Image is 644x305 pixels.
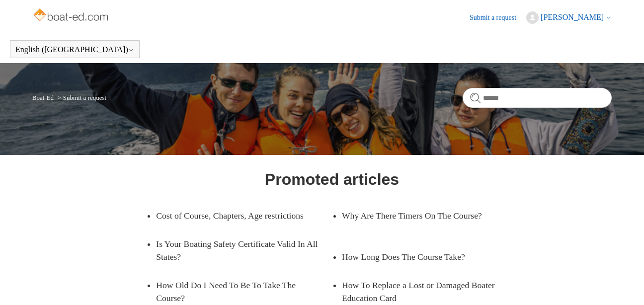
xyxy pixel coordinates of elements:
img: Boat-Ed Help Center home page [32,6,111,26]
a: Is Your Boating Safety Certificate Valid In All States? [156,230,332,271]
input: Search [463,88,612,108]
a: Boat-Ed [32,94,54,101]
li: Boat-Ed [32,94,56,101]
span: [PERSON_NAME] [541,13,604,21]
button: English ([GEOGRAPHIC_DATA]) [15,45,134,54]
a: Cost of Course, Chapters, Age restrictions [156,202,317,229]
button: [PERSON_NAME] [526,11,612,24]
a: How Long Does The Course Take? [342,243,503,271]
a: Why Are There Timers On The Course? [342,202,503,229]
li: Submit a request [55,94,106,101]
a: Submit a request [470,12,526,23]
h1: Promoted articles [265,167,399,191]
